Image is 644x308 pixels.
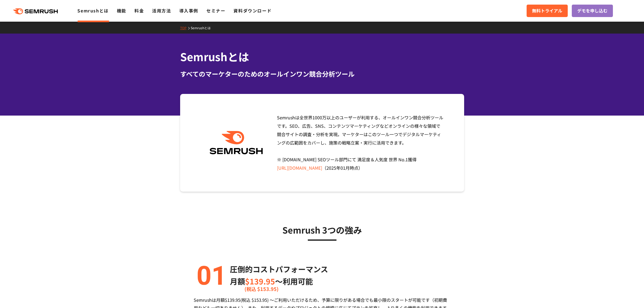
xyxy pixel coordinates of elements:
[117,7,126,14] a: 機能
[577,7,607,14] span: デモを申し込む
[245,276,275,287] span: $139.95
[180,49,464,65] h1: Semrushとは
[180,69,464,79] div: すべてのマーケターのためのオールインワン競合分析ツール
[194,263,226,287] img: alt
[572,5,613,17] a: デモを申し込む
[277,165,322,171] a: [URL][DOMAIN_NAME]
[191,25,215,30] a: Semrushとは
[207,131,266,155] img: Semrush
[230,275,328,287] p: 月額 〜利用可能
[152,7,171,14] a: 活用方法
[230,263,328,275] p: 圧倒的コストパフォーマンス
[134,7,144,14] a: 料金
[527,5,568,17] a: 無料トライアル
[532,7,562,14] span: 無料トライアル
[180,25,191,30] a: TOP
[77,7,108,14] a: Semrushとは
[179,7,198,14] a: 導入事例
[277,114,443,171] span: Semrushは全世界1000万以上のユーザーが利用する、オールインワン競合分析ツールです。SEO、広告、SNS、コンテンツマーケティングなどオンラインの様々な領域で競合サイトの調査・分析を実現...
[206,7,225,14] a: セミナー
[233,7,272,14] a: 資料ダウンロード
[194,223,451,237] h3: Semrush 3つの強み
[245,283,279,295] span: (税込 $153.95)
